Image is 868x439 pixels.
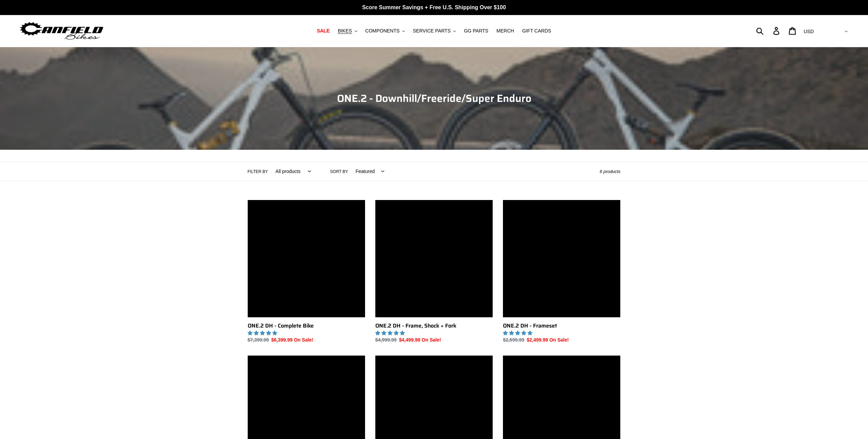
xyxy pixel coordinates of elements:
a: SALE [313,26,333,36]
span: MERCH [496,28,514,34]
span: ONE.2 - Downhill/Freeride/Super Enduro [337,90,531,106]
button: COMPONENTS [362,26,408,36]
span: GG PARTS [464,28,488,34]
a: GIFT CARDS [519,26,555,36]
span: 6 products [600,169,621,174]
span: GIFT CARDS [522,28,551,34]
span: SALE [317,28,329,34]
img: Canfield Bikes [19,20,104,42]
label: Filter by [248,169,268,175]
input: Search [760,23,777,38]
button: BIKES [334,26,360,36]
a: GG PARTS [461,26,492,36]
span: COMPONENTS [365,28,400,34]
button: SERVICE PARTS [410,26,459,36]
span: BIKES [338,28,352,34]
span: SERVICE PARTS [413,28,451,34]
label: Sort by [330,169,348,175]
a: MERCH [493,26,517,36]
